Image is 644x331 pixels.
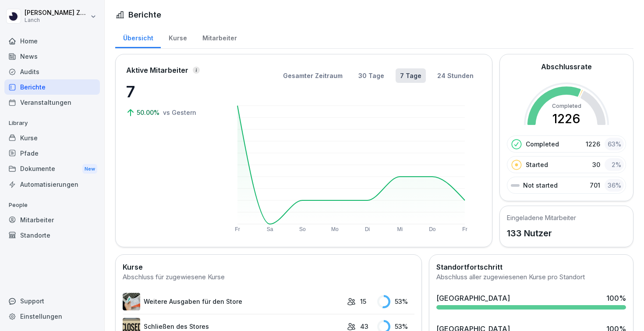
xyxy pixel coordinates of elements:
[235,226,240,232] text: Fr
[436,262,626,272] h2: Standortfortschritt
[606,293,626,303] div: 100 %
[590,181,600,190] p: 701
[25,17,88,23] p: Lanch
[365,226,370,232] text: Di
[115,26,161,48] a: Übersicht
[299,226,306,232] text: So
[195,26,244,48] a: Mitarbeiter
[436,272,626,282] div: Abschluss aller zugewiesenen Kurse pro Standort
[4,212,100,228] a: Mitarbeiter
[429,226,436,232] text: Do
[4,64,100,79] a: Audits
[360,322,368,331] p: 43
[605,158,624,171] div: 2 %
[4,95,100,110] a: Veranstaltungen
[123,293,140,310] img: gjjlzyzklkomauxnabzwgl4y.png
[4,33,100,49] a: Home
[126,80,214,103] p: 7
[433,68,478,83] button: 24 Stunden
[605,138,624,150] div: 63 %
[25,9,88,17] p: [PERSON_NAME] Zahn
[4,49,100,64] a: News
[4,161,100,177] a: DokumenteNew
[4,161,100,177] div: Dokumente
[462,226,467,232] text: Fr
[4,198,100,212] p: People
[605,179,624,192] div: 36 %
[82,164,97,174] div: New
[360,297,366,306] p: 15
[4,177,100,192] a: Automatisierungen
[436,293,510,303] div: [GEOGRAPHIC_DATA]
[267,226,273,232] text: Sa
[354,68,389,83] button: 30 Tage
[592,160,600,169] p: 30
[433,289,630,313] a: [GEOGRAPHIC_DATA]100%
[123,262,414,272] h2: Kurse
[586,139,600,149] p: 1226
[523,181,558,190] p: Not started
[397,226,403,232] text: Mi
[4,309,100,324] a: Einstellungen
[507,227,576,240] p: 133 Nutzer
[137,108,161,117] p: 50.00%
[526,160,548,169] p: Started
[4,146,100,161] a: Pfade
[377,295,414,308] div: 53 %
[541,61,592,72] h2: Abschlussrate
[526,139,559,149] p: Completed
[161,26,195,48] a: Kurse
[4,293,100,309] div: Support
[507,213,576,222] h5: Eingeladene Mitarbeiter
[123,272,414,282] div: Abschluss für zugewiesene Kurse
[331,226,339,232] text: Mo
[163,108,196,117] p: vs Gestern
[128,9,161,21] h1: Berichte
[279,68,347,83] button: Gesamter Zeitraum
[4,79,100,95] a: Berichte
[396,68,426,83] button: 7 Tage
[4,228,100,243] a: Standorte
[4,116,100,130] p: Library
[126,65,188,75] p: Aktive Mitarbeiter
[123,293,343,310] a: Weitere Ausgaben für den Store
[4,130,100,146] a: Kurse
